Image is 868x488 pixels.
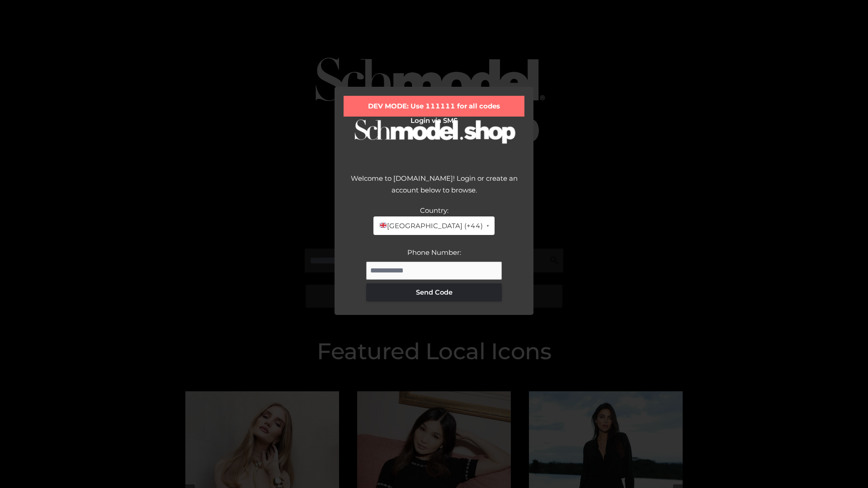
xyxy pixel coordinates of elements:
[344,117,524,125] h2: Login via SMS
[344,173,524,205] div: Welcome to [DOMAIN_NAME]! Login or create an account below to browse.
[379,220,482,232] span: [GEOGRAPHIC_DATA] (+44)
[344,96,524,117] div: DEV MODE: Use 111111 for all codes
[366,283,502,301] button: Send Code
[380,222,387,229] img: 🇬🇧
[407,248,461,257] label: Phone Number:
[420,206,448,215] label: Country:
